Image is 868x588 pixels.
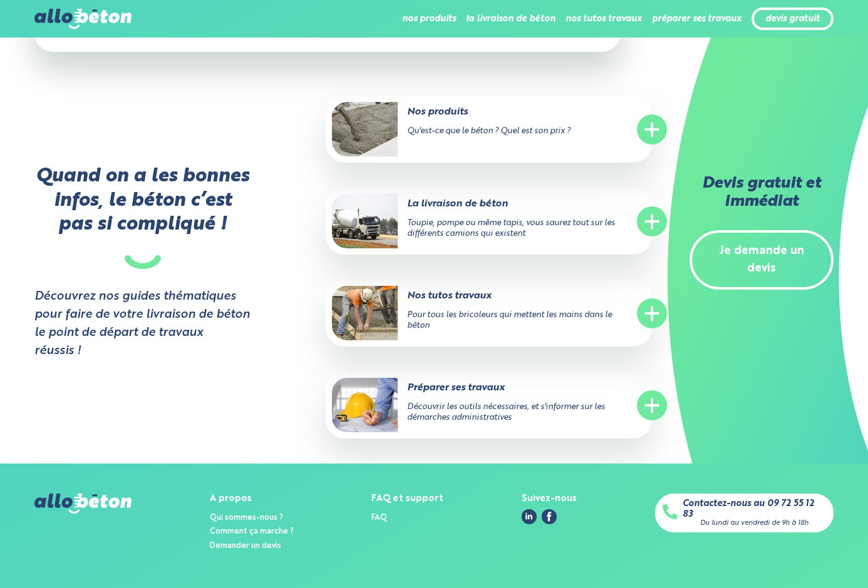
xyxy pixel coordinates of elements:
[34,165,251,269] p: Quand on a les bonnes infos, le béton c’est pas si compliqué !
[652,4,741,34] li: préparer ses travaux
[332,102,398,156] img: Nos produits
[332,105,596,119] p: Nos produits
[407,219,615,238] span: Toupie, pompe ou même tapis, vous saurez tout sur les différents camions qui existent
[332,381,596,395] p: Préparer ses travaux
[34,9,131,29] img: allobéton
[332,286,398,340] img: Nos tutos travaux
[210,494,294,504] div: A propos
[210,514,283,522] a: Qui sommes-nous ?
[566,4,642,34] li: nos tutos travaux
[466,4,555,34] li: la livraison de béton
[407,403,605,422] span: Découvrir les outils nécessaires, et s'informer sur les démarches administratives
[210,542,281,550] a: Demander un devis
[210,527,294,535] a: Comment ça marche ?
[402,4,456,34] li: nos produits
[371,494,443,504] div: FAQ et support
[522,494,577,504] div: Suivez-nous
[407,127,571,135] span: Qu'est-ce que le béton ? Quel est son prix ?
[332,194,398,248] img: La livraison de béton
[34,494,131,514] img: allobéton
[332,197,596,211] p: La livraison de béton
[765,14,820,24] a: devis gratuit
[332,289,596,303] p: Nos tutos travaux
[407,311,612,330] span: Pour tous les bricoleurs qui mettent les mains dans le béton
[683,499,826,519] a: Contactez-nous au 09 72 55 12 83
[700,519,809,527] div: Du lundi au vendredi de 9h à 18h
[332,378,398,432] img: Préparer ses travaux
[34,288,251,360] strong: Découvrez nos guides thématiques pour faire de votre livraison de béton le point de départ de tra...
[371,514,387,522] a: FAQ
